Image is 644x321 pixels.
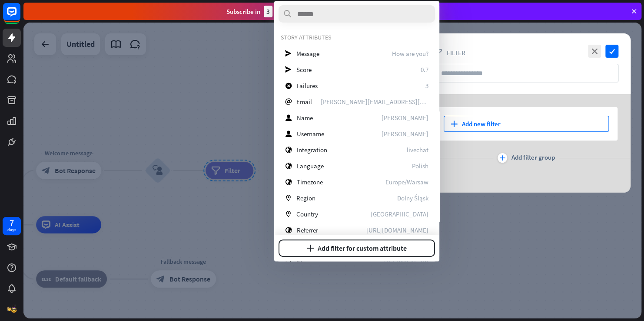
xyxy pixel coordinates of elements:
i: marker [285,211,292,217]
div: days [7,227,16,233]
span: How are you? [392,49,428,58]
span: 3 [425,82,428,90]
div: Subscribe in days to get your first month for $1 [226,6,370,17]
span: Referrer [297,226,318,234]
span: Peter Crauch [382,114,428,122]
a: 7 days [3,217,21,235]
span: Europe/Warsaw [385,178,428,186]
span: https://livechat.com [366,226,428,234]
i: send [285,50,292,57]
span: Name [297,114,313,122]
i: block_failure [285,82,292,89]
span: Dolny Śląsk [397,194,428,202]
span: Failures [297,82,318,90]
i: close [588,45,601,58]
i: user [285,131,292,137]
span: Timezone [297,178,323,186]
i: plus [307,245,314,252]
span: peter@crauch.com [321,98,428,106]
span: Peter Crauch [382,130,428,138]
span: Country [296,210,318,218]
div: STORY ATTRIBUTES [281,33,433,41]
i: plus [451,121,458,127]
button: Open LiveChat chat widget [7,3,33,29]
i: plus [500,155,505,160]
span: Filter [447,49,465,57]
i: marker [285,195,292,201]
span: Poland [371,210,428,218]
i: globe [285,147,292,153]
i: globe [285,179,292,185]
span: livechat [407,146,428,154]
span: 0.7 [421,66,428,74]
i: send [285,66,292,73]
span: Username [297,130,324,138]
span: Email [296,98,312,106]
span: Language [297,162,324,170]
i: email [285,98,292,105]
span: Message [296,49,319,58]
span: Score [296,66,312,74]
div: Add new filter [444,116,609,132]
span: Add filter group [511,153,555,163]
i: globe [285,227,292,233]
span: Region [296,194,315,202]
span: Integration [297,146,327,154]
div: 3 [264,6,272,17]
i: user [285,115,292,121]
button: plusAdd filter for custom attribute [279,239,435,257]
i: check [605,45,618,58]
i: globe [285,163,292,169]
span: Polish [412,162,428,170]
div: 7 [10,219,14,227]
